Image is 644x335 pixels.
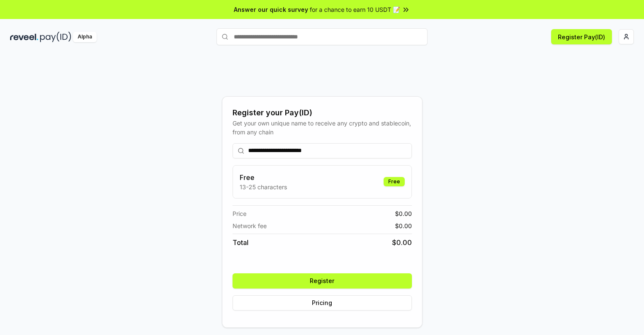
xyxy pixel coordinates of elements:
[233,273,412,289] button: Register
[395,221,412,230] span: $ 0.00
[234,5,308,14] span: Answer our quick survey
[10,32,38,42] img: reveel_dark
[233,107,412,119] div: Register your Pay(ID)
[384,177,405,186] div: Free
[233,295,412,310] button: Pricing
[233,221,267,230] span: Network fee
[551,29,612,44] button: Register Pay(ID)
[392,237,412,248] span: $ 0.00
[233,237,249,248] span: Total
[40,32,71,42] img: pay_id
[240,182,287,191] p: 13-25 characters
[310,5,400,14] span: for a chance to earn 10 USDT 📝
[395,209,412,218] span: $ 0.00
[240,172,287,182] h3: Free
[73,32,97,42] div: Alpha
[233,119,412,136] div: Get your own unique name to receive any crypto and stablecoin, from any chain
[233,209,246,218] span: Price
